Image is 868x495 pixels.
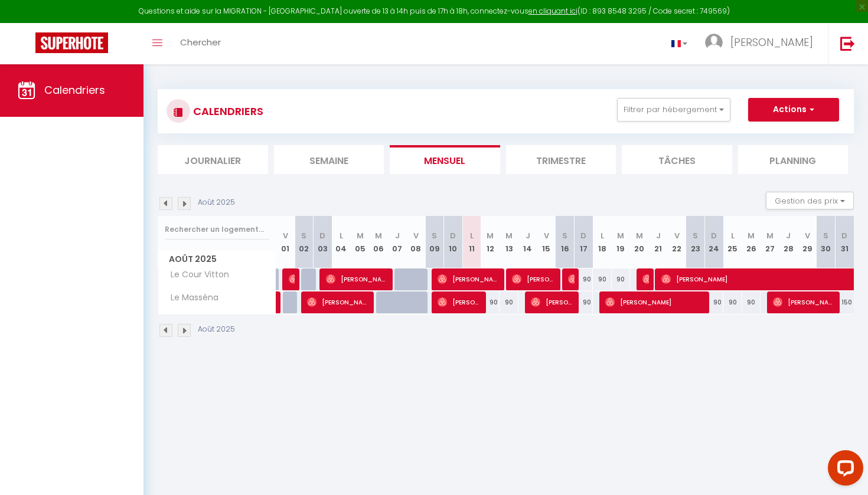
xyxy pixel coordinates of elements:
[835,291,854,313] div: 150
[593,268,612,290] div: 90
[649,216,668,268] th: 21
[314,216,332,268] th: 03
[568,268,575,290] span: [PERSON_NAME] [PERSON_NAME]
[617,230,624,241] abbr: M
[332,216,351,268] th: 04
[593,216,612,268] th: 18
[295,216,314,268] th: 02
[500,291,518,313] div: 90
[276,291,282,314] a: [PERSON_NAME]
[462,216,481,268] th: 11
[835,216,854,268] th: 31
[817,216,836,268] th: 30
[738,145,849,174] li: Planning
[656,230,661,241] abbr: J
[823,230,828,241] abbr: S
[731,230,735,241] abbr: L
[190,98,263,124] h3: CALENDRIERS
[667,216,686,268] th: 22
[575,291,593,313] div: 90
[301,230,306,241] abbr: S
[544,230,549,241] abbr: V
[351,216,370,268] th: 05
[198,324,235,335] p: Août 2025
[326,268,389,290] span: [PERSON_NAME]
[340,230,343,241] abbr: L
[642,268,649,290] span: [PERSON_NAME]
[470,230,474,241] abbr: L
[531,291,575,313] span: [PERSON_NAME]
[748,98,839,122] button: Actions
[840,36,855,51] img: logout
[283,230,288,241] abbr: V
[44,83,105,97] span: Calendriers
[165,219,269,240] input: Rechercher un logement...
[160,291,221,304] span: Le Masséna
[518,216,537,268] th: 14
[730,35,813,50] span: [PERSON_NAME]
[481,216,500,268] th: 12
[390,145,500,174] li: Mensuel
[742,216,761,268] th: 26
[773,291,836,313] span: [PERSON_NAME]
[500,216,518,268] th: 13
[512,268,556,290] span: [PERSON_NAME]
[674,230,680,241] abbr: V
[766,230,774,241] abbr: M
[180,36,221,48] span: Chercher
[617,98,730,122] button: Filtrer par hébergement
[537,216,556,268] th: 15
[711,230,717,241] abbr: D
[748,230,755,241] abbr: M
[395,230,400,241] abbr: J
[171,23,230,64] a: Chercher
[575,268,593,290] div: 90
[413,230,419,241] abbr: V
[622,145,732,174] li: Tâches
[556,216,575,268] th: 16
[505,230,513,241] abbr: M
[528,6,577,16] a: en cliquant ici
[798,216,817,268] th: 29
[636,230,643,241] abbr: M
[704,216,723,268] th: 24
[357,230,364,241] abbr: M
[630,216,649,268] th: 20
[841,230,847,241] abbr: D
[723,216,742,268] th: 25
[742,291,761,313] div: 90
[580,230,586,241] abbr: D
[388,216,407,268] th: 07
[805,230,810,241] abbr: V
[406,216,425,268] th: 08
[375,230,382,241] abbr: M
[612,216,631,268] th: 19
[686,216,705,268] th: 23
[319,230,325,241] abbr: D
[369,216,388,268] th: 06
[438,291,482,313] span: [PERSON_NAME]
[438,268,501,290] span: [PERSON_NAME]
[158,145,268,174] li: Journalier
[487,230,494,241] abbr: M
[612,268,631,290] div: 90
[766,192,854,209] button: Gestion des prix
[575,216,593,268] th: 17
[761,216,779,268] th: 27
[601,230,604,241] abbr: L
[526,230,530,241] abbr: J
[289,268,295,290] span: [PERSON_NAME]
[425,216,444,268] th: 09
[786,230,791,241] abbr: J
[481,291,500,313] div: 90
[444,216,463,268] th: 10
[274,145,384,174] li: Semaine
[432,230,437,241] abbr: S
[562,230,567,241] abbr: S
[160,268,232,281] span: Le Cour Vitton
[704,291,723,313] div: 90
[35,32,108,53] img: Super Booking
[705,34,723,51] img: ...
[723,291,742,313] div: 90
